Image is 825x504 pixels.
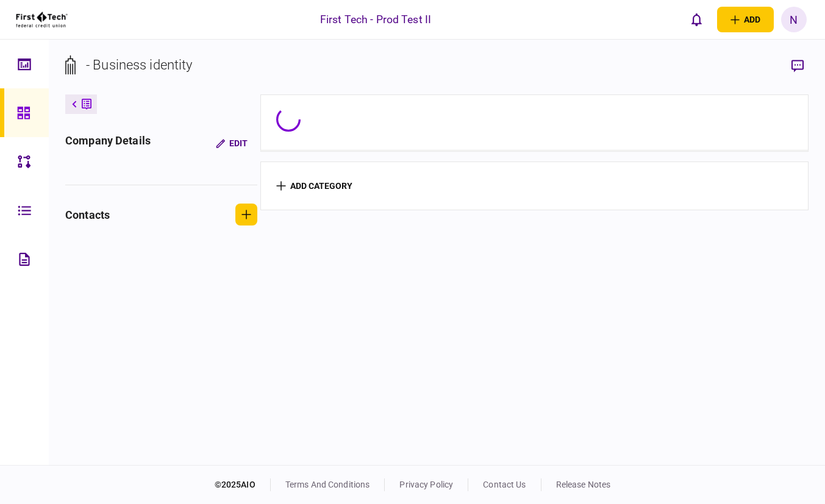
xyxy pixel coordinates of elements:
[717,7,774,32] button: open adding identity options
[15,4,69,35] img: client company logo
[65,132,151,154] div: company details
[215,478,271,491] div: © 2025 AIO
[276,181,352,191] button: add category
[285,480,370,489] a: terms and conditions
[556,480,611,489] a: release notes
[399,480,453,489] a: privacy policy
[781,7,807,32] button: N
[206,132,257,154] button: Edit
[320,12,431,27] div: First Tech - Prod Test II
[483,480,526,489] a: contact us
[684,7,710,32] button: open notifications list
[65,207,110,223] div: contacts
[86,55,193,75] div: - Business identity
